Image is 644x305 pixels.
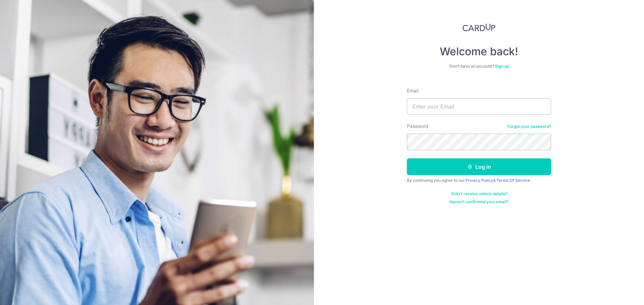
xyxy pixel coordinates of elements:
[407,178,551,183] div: By continuing you agree to our &
[451,191,507,197] a: Didn't receive unlock details?
[407,87,418,94] label: Email
[495,64,509,69] a: Sign up
[507,124,551,129] a: Forgot your password?
[407,64,551,69] div: Don’t have an account?
[407,158,551,175] button: Log in
[407,123,428,130] label: Password
[407,45,551,58] h4: Welcome back!
[496,178,530,183] a: Terms Of Service
[449,199,508,205] a: Haven't confirmed your email?
[466,178,493,183] a: Privacy Policy
[463,23,495,31] img: CardUp Logo
[407,98,551,115] input: Enter your Email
